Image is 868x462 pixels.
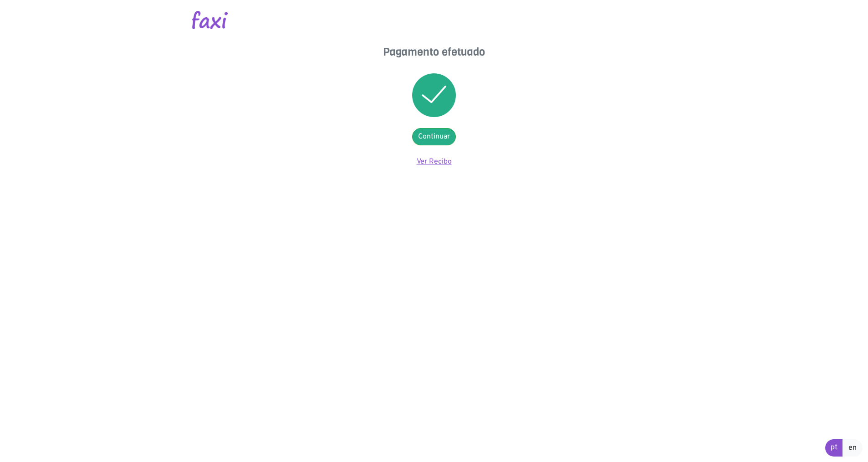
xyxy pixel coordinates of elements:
a: pt [825,439,843,457]
a: Continuar [412,128,456,145]
a: Ver Recibo [417,157,452,166]
img: success [412,73,456,117]
a: en [842,439,863,457]
h4: Pagamento efetuado [343,46,525,59]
